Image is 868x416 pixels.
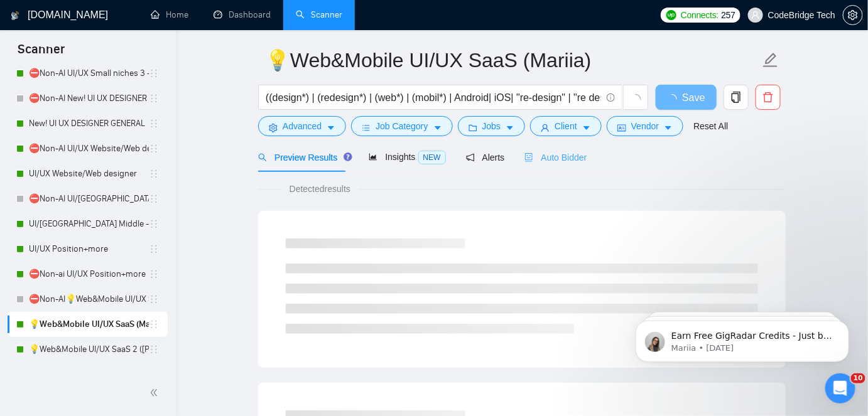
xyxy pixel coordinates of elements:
[762,52,779,68] span: edit
[8,86,168,111] li: ⛔Non-AI New! UI UX DESIGNER GENERAL
[149,68,159,78] span: holder
[693,119,728,133] a: Reset All
[630,94,641,105] span: loading
[418,151,446,164] span: NEW
[681,8,719,22] span: Connects:
[8,362,168,387] li: UI/UX SaaS
[149,319,159,329] span: holder
[524,152,587,163] span: Auto Bidder
[283,119,322,133] span: Advanced
[149,219,159,229] span: holder
[458,116,526,136] button: folderJobscaret-down
[8,186,168,211] li: ⛔Non-AI UI/UX Middle - US, GERMANY, UK, CANADA, ISRAEL
[666,10,676,20] img: upwork-logo.png
[466,152,505,163] span: Alerts
[667,94,682,104] span: loading
[369,152,377,161] span: area-chart
[8,211,168,237] li: UI/UX Middle - US, GERMANY, UK, CANADA, ISRAEL
[29,337,149,362] a: 💡Web&Mobile UI/UX SaaS 2 ([PERSON_NAME])
[362,123,371,132] span: bars
[151,9,188,20] a: homeHome
[149,244,159,254] span: holder
[149,387,162,399] span: double-left
[8,287,168,312] li: ⛔Non-AI💡Web&Mobile UI/UX SaaS (Mariia)
[29,262,149,287] a: ⛔Non-ai UI/UX Position+more
[433,123,442,132] span: caret-down
[751,11,760,19] span: user
[29,186,149,211] a: ⛔Non-AI UI/[GEOGRAPHIC_DATA] Middle - [GEOGRAPHIC_DATA], [GEOGRAPHIC_DATA], [GEOGRAPHIC_DATA], [G...
[149,144,159,154] span: holder
[664,123,673,132] span: caret-down
[149,119,159,129] span: holder
[530,116,602,136] button: userClientcaret-down
[269,123,278,132] span: setting
[851,373,865,383] span: 10
[11,6,19,26] img: logo
[351,116,452,136] button: barsJob Categorycaret-down
[214,9,271,20] a: dashboardDashboard
[756,92,780,103] span: delete
[149,370,159,380] span: holder
[482,119,501,133] span: Jobs
[29,237,149,262] a: UI/UX Position+more
[541,123,550,132] span: user
[607,93,615,102] span: info-circle
[8,161,168,186] li: UI/UX Website/Web designer
[29,111,149,136] a: New! UI UX DESIGNER GENERAL
[369,152,445,162] span: Insights
[8,237,168,262] li: UI/UX Position+more
[843,10,863,20] a: setting
[258,116,346,136] button: settingAdvancedcaret-down
[258,153,267,162] span: search
[724,92,748,103] span: copy
[29,61,149,86] a: ⛔Non-AI UI/UX Small niches 3 - NGO/Non-profit/sustainability
[29,86,149,111] a: ⛔Non-AI New! UI UX DESIGNER GENERAL
[149,269,159,279] span: holder
[8,312,168,337] li: 💡Web&Mobile UI/UX SaaS (Mariia)
[466,153,475,162] span: notification
[617,294,868,382] iframe: Intercom notifications message
[342,151,354,163] div: Tooltip anchor
[258,152,349,163] span: Preview Results
[617,123,626,132] span: idcard
[281,182,359,196] span: Detected results
[724,85,749,110] button: copy
[8,136,168,161] li: ⛔Non-AI UI/UX Website/Web designer
[8,61,168,86] li: ⛔Non-AI UI/UX Small niches 3 - NGO/Non-profit/sustainability
[29,312,149,337] a: 💡Web&Mobile UI/UX SaaS (Mariia)
[149,294,159,304] span: holder
[506,123,514,132] span: caret-down
[469,123,477,132] span: folder
[29,287,149,312] a: ⛔Non-AI💡Web&Mobile UI/UX SaaS (Mariia)
[8,262,168,287] li: ⛔Non-ai UI/UX Position+more
[843,5,863,25] button: setting
[265,45,760,76] input: Scanner name...
[682,90,705,105] span: Save
[149,169,159,179] span: holder
[656,85,717,110] button: Save
[29,161,149,186] a: UI/UX Website/Web designer
[8,111,168,136] li: New! UI UX DESIGNER GENERAL
[149,194,159,204] span: holder
[29,211,149,237] a: UI/[GEOGRAPHIC_DATA] Middle - [GEOGRAPHIC_DATA], [GEOGRAPHIC_DATA], [GEOGRAPHIC_DATA], [GEOGRAPHI...
[376,119,428,133] span: Job Category
[825,373,855,403] iframe: Intercom live chat
[266,90,601,105] input: Search Freelance Jobs...
[29,362,149,387] a: UI/UX SaaS
[327,123,335,132] span: caret-down
[524,153,533,162] span: robot
[555,119,577,133] span: Client
[631,119,659,133] span: Vendor
[8,40,75,67] span: Scanner
[721,8,735,22] span: 257
[296,9,342,20] a: searchScanner
[582,123,591,132] span: caret-down
[149,344,159,355] span: holder
[149,93,159,104] span: holder
[844,10,862,20] span: setting
[756,85,781,110] button: delete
